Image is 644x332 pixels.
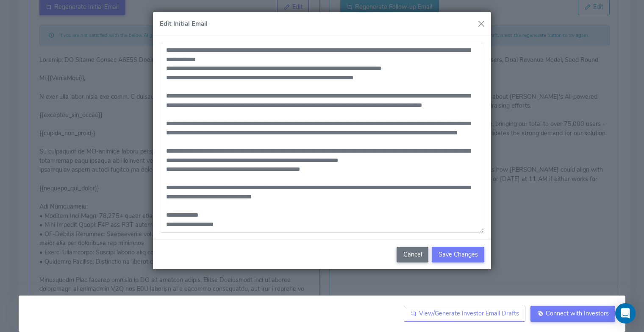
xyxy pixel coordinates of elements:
a: Connect with Investors [530,306,615,322]
h5: Edit Initial Email [160,19,208,29]
button: Cancel [397,247,428,263]
button: Save Changes [432,247,484,263]
span: Save Changes [439,250,478,259]
span: Connect with Investors [546,309,609,318]
button: Close [475,17,488,30]
div: Open Intercom Messenger [615,303,636,324]
span: View/Generate Investor Email Drafts [419,309,519,318]
a: View/Generate Investor Email Drafts [404,306,525,322]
